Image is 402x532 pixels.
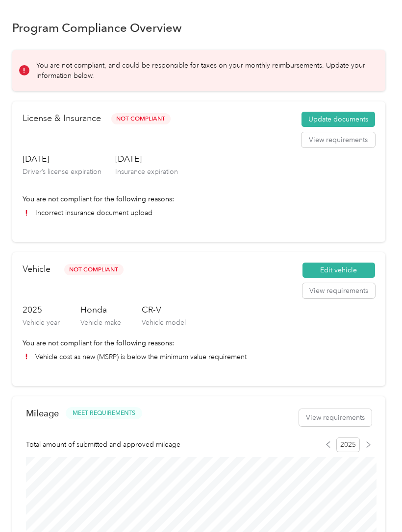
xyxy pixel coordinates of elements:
li: Vehicle cost as new (MSRP) is below the minimum value requirement [23,352,375,362]
span: Not Compliant [64,264,124,275]
h3: [DATE] [115,153,178,165]
span: Total amount of submitted and approved mileage [26,439,180,450]
iframe: Everlance-gr Chat Button Frame [347,477,402,532]
h2: License & Insurance [23,112,101,125]
h2: Vehicle [23,263,50,276]
button: View requirements [301,132,375,148]
button: Update documents [301,112,375,127]
p: Vehicle model [142,317,186,328]
button: View requirements [299,409,372,426]
h1: Program Compliance Overview [12,23,182,33]
h3: [DATE] [23,153,101,165]
p: You are not compliant, and could be responsible for taxes on your monthly reimbursements. Update ... [36,60,372,81]
h3: 2025 [23,304,60,316]
span: 2025 [336,437,360,452]
h3: Honda [80,304,121,316]
span: MEET REQUIREMENTS [73,409,135,418]
p: Driver’s license expiration [23,167,101,177]
p: You are not compliant for the following reasons: [23,338,375,348]
p: Insurance expiration [115,167,178,177]
p: Vehicle year [23,317,60,328]
h3: CR-V [142,304,186,316]
p: You are not compliant for the following reasons: [23,194,375,204]
button: MEET REQUIREMENTS [66,407,142,419]
li: Incorrect insurance document upload [23,208,375,218]
span: Not Compliant [111,113,171,124]
p: Vehicle make [80,317,121,328]
button: View requirements [302,283,375,299]
h2: Mileage [26,408,59,418]
button: Edit vehicle [302,263,375,278]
